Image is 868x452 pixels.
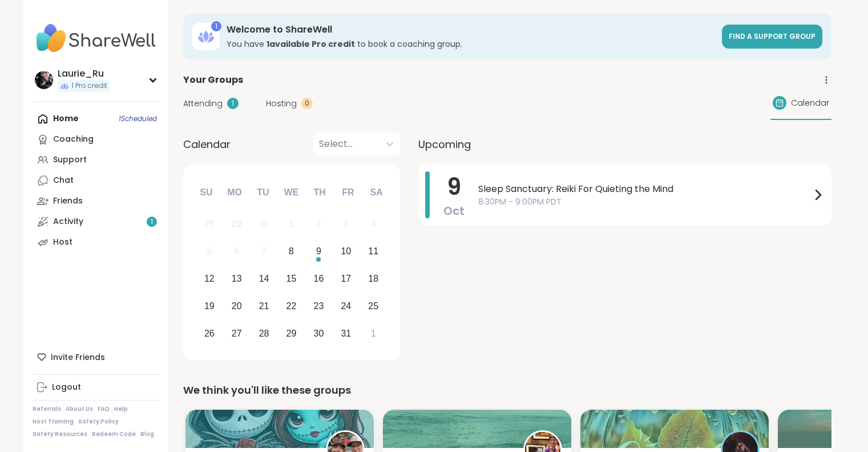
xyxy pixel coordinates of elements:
[33,170,160,191] a: Chat
[232,271,242,286] div: 13
[232,326,242,341] div: 27
[140,430,154,438] a: Blog
[341,271,351,286] div: 17
[53,134,94,145] div: Coaching
[33,232,160,253] a: Host
[227,38,715,50] h3: You have to book a coaching group.
[314,326,324,341] div: 30
[364,180,389,205] div: Sa
[53,195,83,207] div: Friends
[252,294,276,318] div: Choose Tuesday, October 21st, 2025
[53,216,83,227] div: Activity
[183,382,831,398] div: We think you'll like these groups
[316,243,321,259] div: 9
[341,298,351,314] div: 24
[418,137,471,152] span: Upcoming
[197,294,222,318] div: Choose Sunday, October 19th, 2025
[183,73,243,87] span: Your Groups
[224,267,249,291] div: Choose Monday, October 13th, 2025
[361,267,386,291] div: Choose Saturday, October 18th, 2025
[286,271,297,286] div: 15
[252,267,276,291] div: Choose Tuesday, October 14th, 2025
[33,418,74,426] a: Host Training
[266,98,297,110] span: Hosting
[33,18,160,58] img: ShareWell Nav Logo
[33,150,160,170] a: Support
[33,430,87,438] a: Safety Resources
[114,405,128,413] a: Help
[196,210,387,347] div: month 2025-10
[183,137,231,152] span: Calendar
[53,154,87,166] div: Support
[98,405,110,413] a: FAQ
[204,326,215,341] div: 26
[368,271,378,286] div: 18
[53,237,72,248] div: Host
[252,212,276,237] div: Not available Tuesday, September 30th, 2025
[193,180,219,205] div: Su
[183,98,223,110] span: Attending
[151,217,153,227] span: 1
[279,267,304,291] div: Choose Wednesday, October 15th, 2025
[371,216,376,231] div: 4
[33,405,61,413] a: Referrals
[207,243,212,259] div: 5
[336,180,361,205] div: Fr
[447,171,461,203] span: 9
[197,239,222,264] div: Not available Sunday, October 5th, 2025
[53,175,74,186] div: Chat
[279,239,304,264] div: Choose Wednesday, October 8th, 2025
[251,180,276,205] div: Tu
[279,294,304,318] div: Choose Wednesday, October 22nd, 2025
[478,182,811,196] span: Sleep Sanctuary: Reiki For Quieting the Mind
[301,98,313,109] div: 0
[279,212,304,237] div: Not available Wednesday, October 1st, 2025
[261,243,267,259] div: 7
[279,321,304,346] div: Choose Wednesday, October 29th, 2025
[361,321,386,346] div: Choose Saturday, November 1st, 2025
[222,180,247,205] div: Mo
[197,321,222,346] div: Choose Sunday, October 26th, 2025
[33,377,160,398] a: Logout
[259,216,269,231] div: 30
[252,239,276,264] div: Not available Tuesday, October 7th, 2025
[478,196,811,208] span: 8:30PM - 9:00PM PDT
[259,298,269,314] div: 21
[341,243,351,259] div: 10
[368,243,378,259] div: 11
[306,267,331,291] div: Choose Thursday, October 16th, 2025
[278,180,304,205] div: We
[791,97,829,109] span: Calendar
[92,430,136,438] a: Redeem Code
[334,267,358,291] div: Choose Friday, October 17th, 2025
[443,203,465,219] span: Oct
[267,38,355,50] b: 1 available Pro credit
[341,326,351,341] div: 31
[197,267,222,291] div: Choose Sunday, October 12th, 2025
[314,298,324,314] div: 23
[204,216,215,231] div: 28
[224,212,249,237] div: Not available Monday, September 29th, 2025
[289,243,294,259] div: 8
[314,271,324,286] div: 16
[722,25,822,49] a: Find a support group
[252,321,276,346] div: Choose Tuesday, October 28th, 2025
[306,294,331,318] div: Choose Thursday, October 23rd, 2025
[52,382,81,393] div: Logout
[35,71,53,89] img: Laurie_Ru
[334,212,358,237] div: Not available Friday, October 3rd, 2025
[197,212,222,237] div: Not available Sunday, September 28th, 2025
[58,67,110,80] div: Laurie_Ru
[334,239,358,264] div: Choose Friday, October 10th, 2025
[334,294,358,318] div: Choose Friday, October 24th, 2025
[204,271,215,286] div: 12
[306,321,331,346] div: Choose Thursday, October 30th, 2025
[259,271,269,286] div: 14
[211,21,221,31] div: 1
[289,216,294,231] div: 1
[344,216,349,231] div: 3
[286,326,297,341] div: 29
[371,326,376,341] div: 1
[232,216,242,231] div: 29
[307,180,332,205] div: Th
